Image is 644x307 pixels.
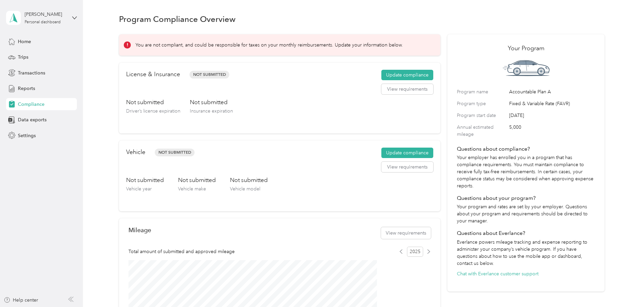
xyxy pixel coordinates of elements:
[25,11,67,18] div: [PERSON_NAME]
[126,98,180,106] h3: Not submitted
[509,124,595,138] span: 5,000
[178,176,216,184] h3: Not submitted
[509,100,595,107] span: Fixed & Variable Rate (FAVR)
[606,269,644,307] iframe: Everlance-gr Chat Button Frame
[457,145,595,153] h4: Questions about compliance?
[178,186,206,192] span: Vehicle make
[457,44,595,53] h2: Your Program
[126,108,180,114] span: Driver’s license expiration
[18,85,35,92] span: Reports
[190,98,233,106] h3: Not submitted
[190,108,233,114] span: Insurance expiration
[18,132,36,139] span: Settings
[457,270,538,277] button: Chat with Everlance customer support
[457,154,595,189] p: Your employer has enrolled you in a program that has compliance requirements. You must maintain c...
[509,112,595,119] span: [DATE]
[128,248,235,255] span: Total amount of submitted and approved mileage
[457,194,595,202] h4: Questions about your program?
[189,71,229,79] span: Not Submitted
[381,84,433,95] button: View requirements
[25,20,61,24] div: Personal dashboard
[18,54,28,61] span: Trips
[18,38,31,45] span: Home
[381,70,433,81] button: Update compliance
[230,176,268,184] h3: Not submitted
[457,239,595,267] p: Everlance powers mileage tracking and expense reporting to administer your company’s vehicle prog...
[381,227,431,239] button: View requirements
[457,100,507,107] label: Program type
[457,112,507,119] label: Program start date
[126,186,152,192] span: Vehicle year
[230,186,260,192] span: Vehicle model
[126,70,180,79] h2: License & Insurance
[457,229,595,237] h4: Questions about Everlance?
[381,162,433,173] button: View requirements
[126,176,164,184] h3: Not submitted
[457,203,595,224] p: Your program and rates are set by your employer. Questions about your program and requirements sh...
[18,69,45,76] span: Transactions
[18,116,47,123] span: Data exports
[4,297,38,304] button: Help center
[509,88,595,95] span: Accountable Plan A
[457,88,507,95] label: Program name
[126,148,145,157] h2: Vehicle
[18,101,45,108] span: Compliance
[407,247,423,257] span: 2025
[155,149,195,156] span: Not Submitted
[128,226,151,234] h2: Mileage
[457,124,507,138] label: Annual estimated mileage
[136,41,403,49] p: You are not compliant, and could be responsible for taxes on your monthly reimbursements. Update ...
[381,148,433,158] button: Update compliance
[119,16,236,23] h1: Program Compliance Overview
